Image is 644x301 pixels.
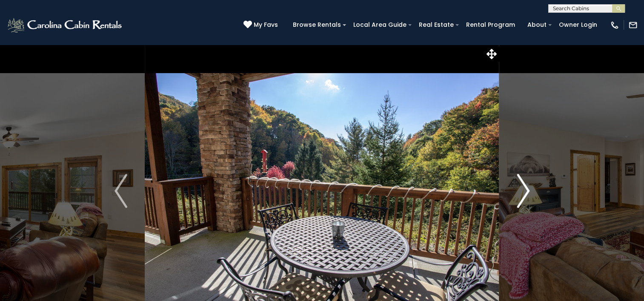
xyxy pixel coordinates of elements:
a: My Favs [243,20,280,30]
a: Real Estate [415,18,458,31]
a: Local Area Guide [349,18,411,31]
img: phone-regular-white.png [610,20,619,30]
a: Owner Login [555,18,601,31]
img: mail-regular-white.png [628,20,638,30]
a: Rental Program [462,18,519,31]
img: White-1-2.png [6,17,124,34]
img: arrow [517,174,530,208]
span: My Favs [254,20,278,29]
a: About [523,18,551,31]
a: Browse Rentals [289,18,345,31]
img: arrow [114,174,127,208]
